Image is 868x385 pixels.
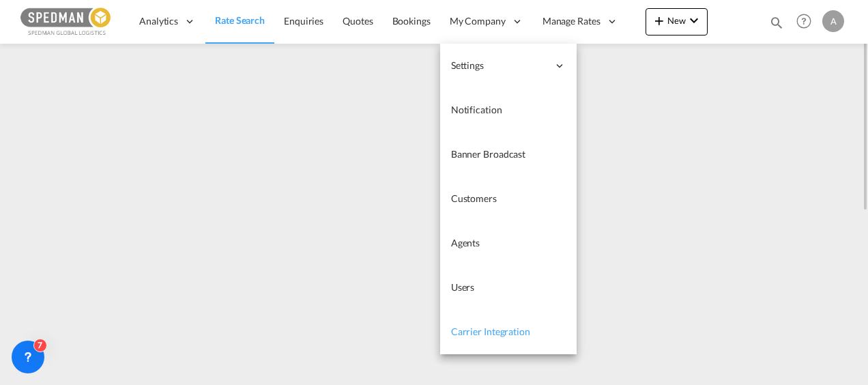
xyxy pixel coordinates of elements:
[343,15,373,27] span: Quotes
[542,14,601,28] span: Manage Rates
[769,15,784,30] md-icon: icon-magnify
[440,132,577,177] a: Banner Broadcast
[822,10,844,32] div: A
[451,192,497,204] span: Customers
[392,15,431,27] span: Bookings
[20,6,113,37] img: c12ca350ff1b11efb6b291369744d907.png
[451,326,530,337] span: Carrier Integration
[451,104,502,115] span: Notification
[792,10,815,33] span: Help
[646,8,708,35] button: icon-plus 400-fgNewicon-chevron-down
[450,14,506,28] span: My Company
[139,14,178,28] span: Analytics
[440,44,577,88] div: Settings
[451,59,548,72] span: Settings
[792,10,822,34] div: Help
[651,12,667,29] md-icon: icon-plus 400-fg
[451,148,525,160] span: Banner Broadcast
[686,12,702,29] md-icon: icon-chevron-down
[215,14,265,26] span: Rate Search
[451,281,475,293] span: Users
[440,221,577,266] a: Agents
[451,237,480,248] span: Agents
[284,15,323,27] span: Enquiries
[440,310,577,354] a: Carrier Integration
[769,15,784,35] div: icon-magnify
[440,177,577,221] a: Customers
[440,266,577,310] a: Users
[651,15,702,26] span: New
[440,88,577,132] a: Notification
